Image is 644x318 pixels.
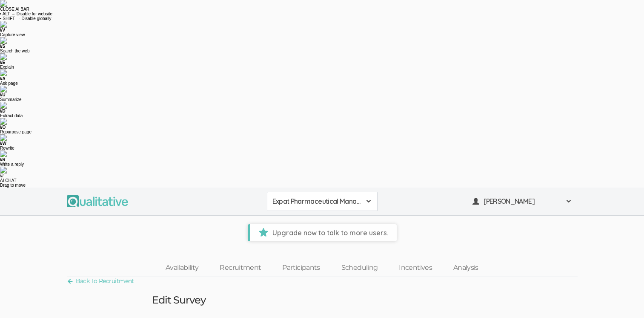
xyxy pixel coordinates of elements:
img: Qualitative [67,195,128,207]
a: Upgrade now to talk to more users. [248,224,397,241]
a: Back To Recruitment [67,275,134,287]
button: [PERSON_NAME] [467,192,578,211]
span: Upgrade now to talk to more users. [250,224,397,241]
span: [PERSON_NAME] [484,197,560,206]
a: Participants [272,259,330,277]
a: Availability [155,259,209,277]
a: Incentives [388,259,443,277]
h3: Edit Survey [152,295,206,306]
span: Expat Pharmaceutical Managers [272,197,361,206]
a: Analysis [443,259,489,277]
a: Recruitment [209,259,272,277]
button: Expat Pharmaceutical Managers [267,192,378,211]
a: Scheduling [331,259,389,277]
